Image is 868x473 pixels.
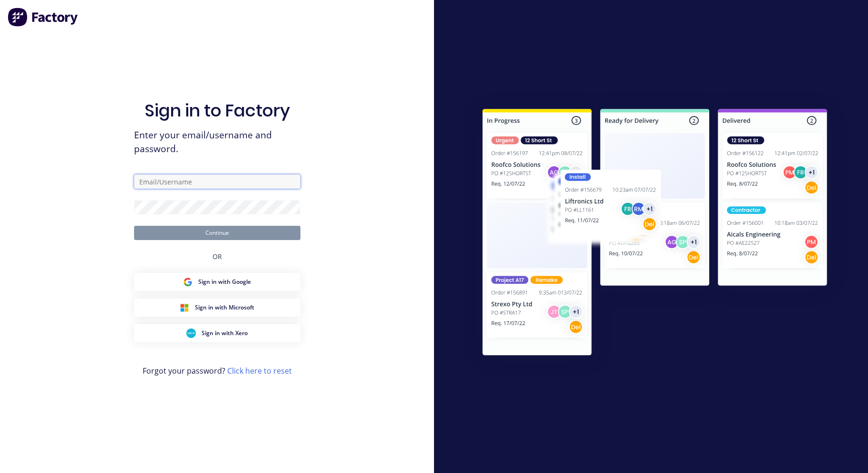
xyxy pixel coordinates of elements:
[145,100,290,121] h1: Sign in to Factory
[143,365,292,376] span: Forgot your password?
[134,324,300,342] button: Xero Sign inSign in with Xero
[134,299,300,317] button: Microsoft Sign inSign in with Microsoft
[198,278,251,286] span: Sign in with Google
[202,329,248,338] span: Sign in with Xero
[134,174,300,189] input: Email/Username
[134,273,300,291] button: Google Sign inSign in with Google
[227,366,292,376] a: Click here to reset
[8,8,79,27] img: Factory
[212,240,222,273] div: OR
[186,328,196,338] img: Xero Sign in
[134,128,300,156] span: Enter your email/username and password.
[195,303,254,312] span: Sign in with Microsoft
[134,226,300,240] button: Continue
[183,277,193,287] img: Google Sign in
[180,303,189,312] img: Microsoft Sign in
[462,90,848,378] img: Sign in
